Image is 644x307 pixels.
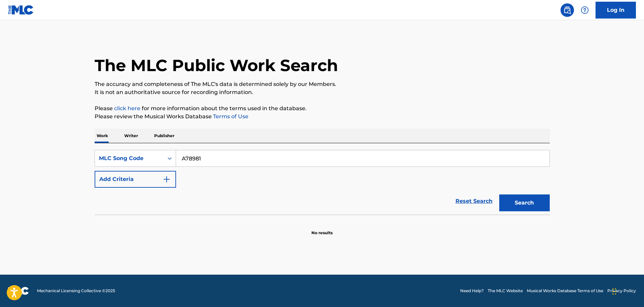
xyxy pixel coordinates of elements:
a: Privacy Policy [607,288,636,294]
button: Search [499,194,550,211]
p: No results [311,222,333,236]
button: Add Criteria [95,171,176,188]
a: Need Help? [460,288,484,294]
img: logo [8,287,29,295]
a: Reset Search [452,194,496,209]
iframe: Chat Widget [610,275,644,307]
a: Musical Works Database Terms of Use [527,288,603,294]
a: Terms of Use [212,113,248,120]
a: Public Search [561,3,574,17]
p: Please review the Musical Works Database [95,113,550,121]
img: MLC Logo [8,5,34,15]
p: Publisher [152,129,176,143]
a: Log In [596,2,636,19]
p: Please for more information about the terms used in the database. [95,104,550,113]
img: help [581,6,589,14]
span: Mechanical Licensing Collective © 2025 [37,288,115,294]
p: The accuracy and completeness of The MLC's data is determined solely by our Members. [95,80,550,88]
div: Drag [612,281,616,302]
a: The MLC Website [488,288,523,294]
img: search [563,6,571,14]
div: MLC Song Code [99,154,160,162]
form: Search Form [95,150,550,215]
p: It is not an authoritative source for recording information. [95,88,550,96]
p: Work [95,129,110,143]
h1: The MLC Public Work Search [95,55,338,75]
img: 9d2ae6d4665cec9f34b9.svg [163,175,171,183]
p: Writer [122,129,140,143]
a: click here [114,105,140,112]
div: Help [578,3,591,17]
